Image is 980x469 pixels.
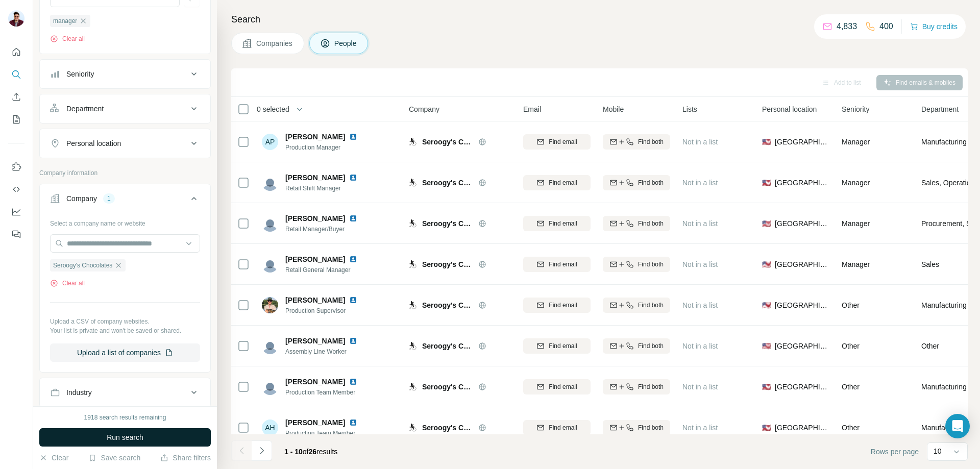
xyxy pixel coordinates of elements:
[422,300,473,310] span: Seroogy's Chocolates
[762,382,771,392] span: 🇺🇸
[422,259,473,269] span: Seroogy's Chocolates
[603,338,670,354] button: Find both
[349,214,357,223] img: LinkedIn logo
[285,295,345,305] span: [PERSON_NAME]
[523,175,591,190] button: Find email
[523,257,591,272] button: Find email
[8,158,24,176] button: Use Surfe on LinkedIn
[262,175,278,191] img: Avatar
[285,184,370,193] span: Retail Shift Manager
[409,104,439,114] span: Company
[422,137,473,147] span: Seroogy's Chocolates
[762,104,817,114] span: Personal location
[252,440,272,461] button: Navigate to next page
[409,179,417,187] img: Logo of Seroogy's Chocolates
[84,413,166,422] div: 1918 search results remaining
[682,260,718,268] span: Not in a list
[409,138,417,146] img: Logo of Seroogy's Chocolates
[682,383,718,391] span: Not in a list
[349,133,357,141] img: LinkedIn logo
[40,131,210,156] button: Personal location
[762,178,771,188] span: 🇺🇸
[50,343,200,362] button: Upload a list of companies
[50,279,85,288] button: Clear all
[349,255,357,263] img: LinkedIn logo
[66,387,92,398] div: Industry
[285,143,370,152] span: Production Manager
[603,420,670,435] button: Find both
[66,138,121,149] div: Personal location
[682,138,718,146] span: Not in a list
[842,260,870,268] span: Manager
[921,382,967,392] span: Manufacturing
[549,178,577,187] span: Find email
[285,429,370,438] span: Production Team Member
[8,203,24,221] button: Dashboard
[285,377,345,387] span: [PERSON_NAME]
[603,216,670,231] button: Find both
[231,12,968,27] h4: Search
[409,424,417,432] img: Logo of Seroogy's Chocolates
[8,225,24,243] button: Feedback
[638,137,664,146] span: Find both
[40,62,210,86] button: Seniority
[775,423,829,433] span: [GEOGRAPHIC_DATA]
[523,104,541,114] span: Email
[603,298,670,313] button: Find both
[107,432,143,442] span: Run search
[422,423,473,433] span: Seroogy's Chocolates
[921,300,967,310] span: Manufacturing
[523,379,591,394] button: Find email
[549,341,577,351] span: Find email
[88,453,140,463] button: Save search
[8,65,24,84] button: Search
[945,414,970,438] div: Open Intercom Messenger
[66,69,94,79] div: Seniority
[762,259,771,269] span: 🇺🇸
[256,38,293,48] span: Companies
[775,259,829,269] span: [GEOGRAPHIC_DATA]
[549,382,577,391] span: Find email
[160,453,211,463] button: Share filters
[603,175,670,190] button: Find both
[762,423,771,433] span: 🇺🇸
[349,174,357,182] img: LinkedIn logo
[66,193,97,204] div: Company
[549,137,577,146] span: Find email
[638,178,664,187] span: Find both
[349,337,357,345] img: LinkedIn logo
[309,448,317,456] span: 26
[549,423,577,432] span: Find email
[523,216,591,231] button: Find email
[842,219,870,228] span: Manager
[682,301,718,309] span: Not in a list
[921,137,967,147] span: Manufacturing
[262,297,278,313] img: Avatar
[103,194,115,203] div: 1
[262,419,278,436] div: AH
[262,338,278,354] img: Avatar
[422,218,473,229] span: Seroogy's Chocolates
[285,388,370,397] span: Production Team Member
[285,347,370,356] span: Assembly Line Worker
[409,342,417,350] img: Logo of Seroogy's Chocolates
[8,10,24,27] img: Avatar
[409,301,417,309] img: Logo of Seroogy's Chocolates
[349,418,357,427] img: LinkedIn logo
[50,34,85,43] button: Clear all
[334,38,358,48] span: People
[303,448,309,456] span: of
[53,16,77,26] span: manager
[523,420,591,435] button: Find email
[762,218,771,229] span: 🇺🇸
[409,383,417,391] img: Logo of Seroogy's Chocolates
[879,20,893,33] p: 400
[285,213,345,224] span: [PERSON_NAME]
[549,219,577,228] span: Find email
[262,379,278,395] img: Avatar
[638,423,664,432] span: Find both
[775,382,829,392] span: [GEOGRAPHIC_DATA]
[921,423,967,433] span: Manufacturing
[934,446,942,456] p: 10
[842,424,860,432] span: Other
